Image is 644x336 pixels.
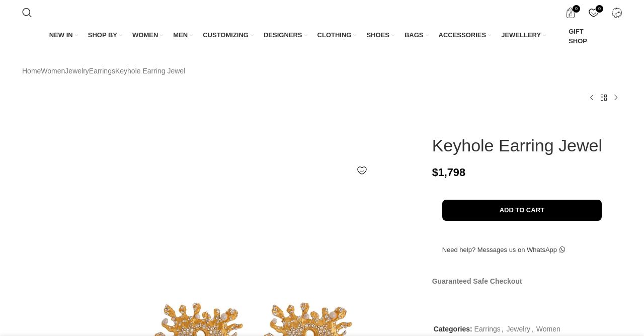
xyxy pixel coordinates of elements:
span: MEN [173,31,188,40]
a: MEN [173,25,193,46]
a: Search [17,3,37,23]
span: BAGS [405,31,424,40]
img: GiftBag [556,32,565,41]
a: SHOP BY [88,25,122,46]
a: Need help? Messages us on WhatsApp [432,239,575,261]
a: Jewelry [507,325,530,333]
a: BAGS [405,25,429,46]
a: WOMEN [132,25,163,46]
span: 0 [596,5,603,13]
span: ACCESSORIES [439,31,487,40]
a: CUSTOMIZING [203,25,254,46]
span: SHOP BY [88,31,117,40]
strong: Guaranteed Safe Checkout [432,277,522,285]
bdi: 1,798 [432,166,465,179]
a: CLOTHING [317,25,357,46]
a: SHOES [366,25,394,46]
span: Categories: [434,325,472,333]
a: Earrings [89,65,115,76]
span: DESIGNERS [264,31,302,40]
button: Add to cart [442,200,602,221]
a: GIFT SHOP [556,25,595,48]
span: CLOTHING [317,31,352,40]
span: $ [432,166,438,179]
a: NEW IN [49,25,78,46]
img: Schiaparelli bags [20,245,81,304]
span: NEW IN [49,31,73,40]
a: JEWELLERY [501,25,546,46]
span: Keyhole Earring Jewel [115,65,185,76]
span: , [531,323,533,334]
span: GIFT SHOP [569,27,595,45]
div: Main navigation [17,25,627,48]
span: SHOES [366,31,389,40]
a: Home [22,65,41,76]
a: 0 [560,3,581,23]
a: Jewelry [65,65,89,76]
span: WOMEN [132,31,158,40]
a: Next product [610,92,622,104]
nav: Breadcrumb [22,65,185,76]
img: guaranteed-safe-checkout-bordered.j [432,292,607,306]
a: DESIGNERS [264,25,307,46]
a: ACCESSORIES [439,25,492,46]
span: 0 [573,5,580,13]
h1: Keyhole Earring Jewel [432,135,622,156]
span: JEWELLERY [501,31,541,40]
span: CUSTOMIZING [203,31,249,40]
div: My Wishlist [583,3,604,23]
a: Women [536,325,560,333]
span: , [502,323,504,334]
a: Previous product [586,92,598,104]
a: 0 [583,3,604,23]
a: Earrings [474,325,501,333]
a: Women [41,65,65,76]
img: Schiaparelli [432,120,477,130]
